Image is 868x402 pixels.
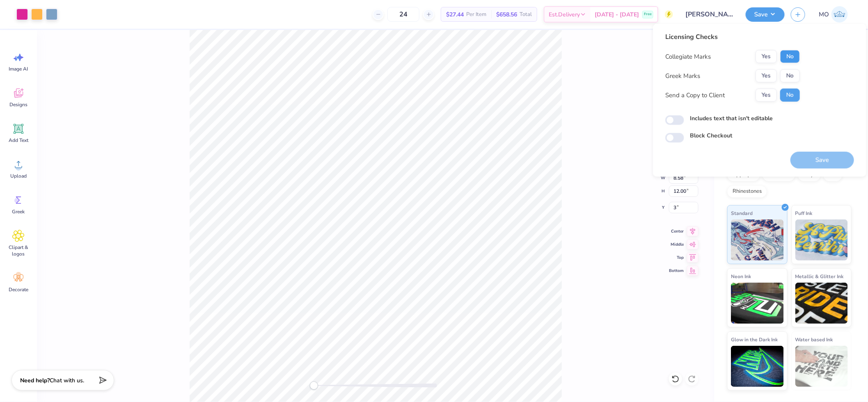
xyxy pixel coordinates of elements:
span: Greek [12,208,25,215]
button: No [780,69,800,82]
label: Block Checkout [690,131,732,140]
button: No [780,89,800,102]
button: Save [746,7,785,22]
span: Bottom [669,267,684,274]
span: Image AI [9,66,28,72]
img: Puff Ink [795,219,848,260]
button: Yes [756,89,777,102]
span: Neon Ink [731,272,751,281]
span: Designs [9,101,27,108]
a: MO [815,6,852,23]
span: Middle [669,241,684,248]
span: Free [644,11,652,17]
span: $27.44 [446,10,464,19]
span: Puff Ink [795,209,813,217]
input: Untitled Design [679,6,740,23]
span: Metallic & Glitter Ink [795,272,844,281]
div: Send a Copy to Client [665,91,725,100]
span: Top [669,254,684,261]
img: Neon Ink [731,283,784,324]
div: Licensing Checks [665,32,800,42]
img: Water based Ink [795,346,848,387]
span: Est. Delivery [549,10,580,19]
img: Standard [731,219,784,260]
button: Yes [756,69,777,82]
span: Water based Ink [795,335,833,344]
strong: Need help? [20,377,50,384]
span: Center [669,228,684,235]
img: Mirabelle Olis [831,6,848,23]
div: Rhinestones [727,185,767,198]
span: Chat with us. [50,377,84,384]
div: Collegiate Marks [665,52,711,62]
button: Yes [756,50,777,63]
label: Includes text that isn't editable [690,114,773,123]
input: – – [387,7,419,22]
span: MO [819,10,829,19]
img: Metallic & Glitter Ink [795,283,848,324]
span: Decorate [9,286,28,293]
span: Total [520,10,532,19]
span: Upload [10,173,27,179]
img: Glow in the Dark Ink [731,346,784,387]
div: Greek Marks [665,71,700,81]
span: Clipart & logos [5,244,32,257]
span: Add Text [9,137,28,144]
span: Per Item [466,10,486,19]
button: No [780,50,800,63]
span: Standard [731,209,753,217]
span: $658.56 [496,10,517,19]
div: Accessibility label [310,381,318,390]
span: Glow in the Dark Ink [731,335,778,344]
span: [DATE] - [DATE] [595,10,639,19]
